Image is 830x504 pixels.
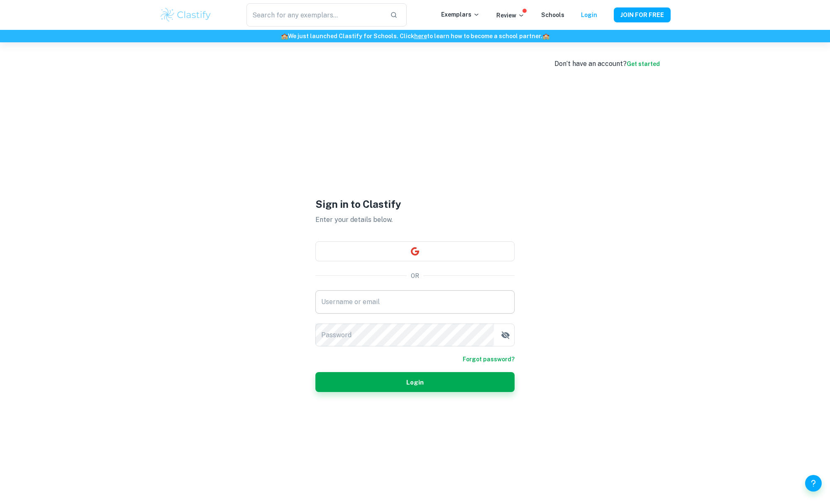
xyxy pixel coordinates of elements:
a: here [414,33,427,39]
h6: We just launched Clastify for Schools. Click to learn how to become a school partner. [2,32,828,41]
div: Don’t have an account? [554,59,660,69]
img: Clastify logo [159,7,212,23]
input: Search for any exemplars... [247,3,383,27]
p: OR [411,271,419,280]
span: 🏫 [542,33,549,39]
a: Get started [627,61,660,67]
span: 🏫 [281,33,288,39]
button: Help and Feedback [805,475,822,492]
p: Review [496,11,525,20]
a: Login [581,12,597,18]
p: Exemplars [441,10,480,19]
h1: Sign in to Clastify [315,197,515,212]
button: JOIN FOR FREE [614,7,671,22]
p: Enter your details below. [315,215,515,225]
button: Login [315,372,515,392]
a: Schools [541,12,564,18]
a: Forgot password? [463,355,515,364]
